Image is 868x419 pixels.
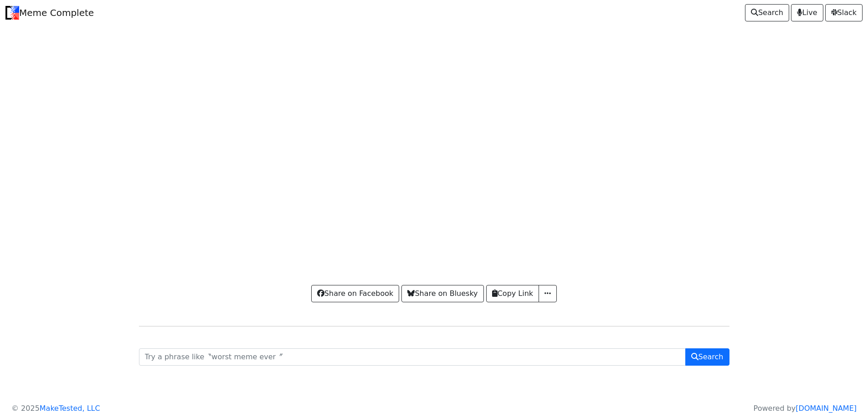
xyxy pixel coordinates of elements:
[139,348,686,366] input: Try a phrase like〝worst meme ever〞
[40,404,100,413] a: MakeTested, LLC
[796,404,857,413] a: [DOMAIN_NAME]
[751,7,783,18] span: Search
[317,288,393,299] span: Share on Facebook
[745,4,789,21] a: Search
[754,403,857,414] p: Powered by
[401,285,483,302] a: Share on Bluesky
[311,285,399,302] a: Share on Facebook
[407,288,478,299] span: Share on Bluesky
[791,4,823,21] a: Live
[11,403,100,414] p: © 2025
[685,348,729,366] button: Search
[831,7,857,18] span: Slack
[797,7,817,18] span: Live
[5,4,94,22] a: Meme Complete
[691,352,724,362] span: Search
[5,6,19,20] img: Meme Complete
[486,285,539,302] button: Copy Link
[825,4,863,21] a: Slack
